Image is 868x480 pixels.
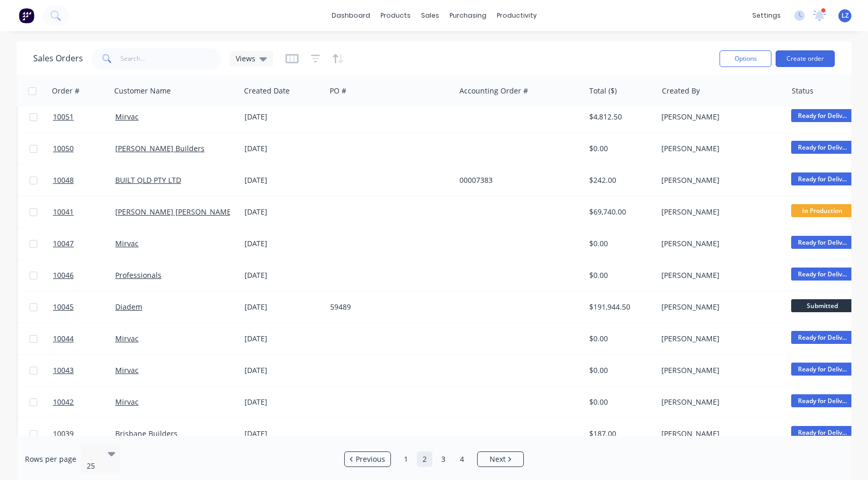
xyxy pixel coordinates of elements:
[589,302,650,312] div: $191,944.50
[340,451,528,467] ul: Pagination
[444,8,492,23] div: purchasing
[115,175,181,185] a: BUILT QLD PTY LTD
[53,386,115,418] a: 10042
[245,175,322,185] div: [DATE]
[747,8,786,23] div: settings
[245,112,322,122] div: [DATE]
[791,394,853,407] span: Ready for Deliv...
[375,8,416,23] div: products
[87,461,99,471] div: 25
[661,365,777,376] div: [PERSON_NAME]
[245,365,322,376] div: [DATE]
[53,133,115,164] a: 10050
[327,8,375,23] a: dashboard
[661,112,777,122] div: [PERSON_NAME]
[52,86,79,96] div: Order #
[19,8,34,23] img: Factory
[330,302,445,312] div: 59489
[356,454,385,464] span: Previous
[53,175,74,185] span: 10048
[244,86,290,96] div: Created Date
[398,451,414,467] a: Page 1
[53,270,74,281] span: 10046
[791,426,853,439] span: Ready for Deliv...
[417,451,432,467] a: Page 2 is your current page
[661,238,777,249] div: [PERSON_NAME]
[53,143,74,154] span: 10050
[330,86,346,96] div: PO #
[245,397,322,407] div: [DATE]
[661,270,777,281] div: [PERSON_NAME]
[33,54,83,63] h1: Sales Orders
[53,228,115,259] a: 10047
[53,334,74,344] span: 10044
[115,302,142,312] a: Diadem
[791,331,853,344] span: Ready for Deliv...
[661,207,777,217] div: [PERSON_NAME]
[589,207,650,217] div: $69,740.00
[589,238,650,249] div: $0.00
[661,302,777,312] div: [PERSON_NAME]
[589,397,650,407] div: $0.00
[459,86,528,96] div: Accounting Order #
[589,143,650,154] div: $0.00
[115,238,139,248] a: Mirvac
[416,8,444,23] div: sales
[791,299,853,312] span: Submitted
[720,50,771,67] button: Options
[53,397,74,407] span: 10042
[492,8,542,23] div: productivity
[115,112,139,122] a: Mirvac
[589,365,650,376] div: $0.00
[589,334,650,344] div: $0.00
[53,112,74,122] span: 10051
[791,363,853,376] span: Ready for Deliv...
[53,302,74,312] span: 10045
[53,238,74,249] span: 10047
[478,454,523,464] a: Next page
[791,236,853,249] span: Ready for Deliv...
[53,429,74,439] span: 10039
[245,334,322,344] div: [DATE]
[791,172,853,185] span: Ready for Deliv...
[589,175,650,185] div: $242.00
[661,334,777,344] div: [PERSON_NAME]
[589,429,650,439] div: $187.00
[120,48,222,69] input: Search...
[115,207,234,217] a: [PERSON_NAME] [PERSON_NAME]
[490,454,506,464] span: Next
[791,268,853,281] span: Ready for Deliv...
[345,454,390,464] a: Previous page
[454,451,470,467] a: Page 4
[53,291,115,323] a: 10045
[661,175,777,185] div: [PERSON_NAME]
[436,451,451,467] a: Page 3
[115,334,139,343] a: Mirvac
[661,143,777,154] div: [PERSON_NAME]
[776,50,835,67] button: Create order
[115,429,178,438] a: Brisbane Builders
[662,86,700,96] div: Created By
[245,429,322,439] div: [DATE]
[792,86,813,96] div: Status
[53,260,115,291] a: 10046
[661,397,777,407] div: [PERSON_NAME]
[791,109,853,122] span: Ready for Deliv...
[245,143,322,154] div: [DATE]
[245,302,322,312] div: [DATE]
[245,270,322,281] div: [DATE]
[589,270,650,281] div: $0.00
[53,418,115,449] a: 10039
[589,86,617,96] div: Total ($)
[589,112,650,122] div: $4,812.50
[53,196,115,228] a: 10041
[53,355,115,386] a: 10043
[115,365,139,375] a: Mirvac
[53,165,115,196] a: 10048
[245,207,322,217] div: [DATE]
[115,270,161,280] a: Professionals
[53,323,115,354] a: 10044
[114,86,171,96] div: Customer Name
[53,365,74,376] span: 10043
[115,143,205,153] a: [PERSON_NAME] Builders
